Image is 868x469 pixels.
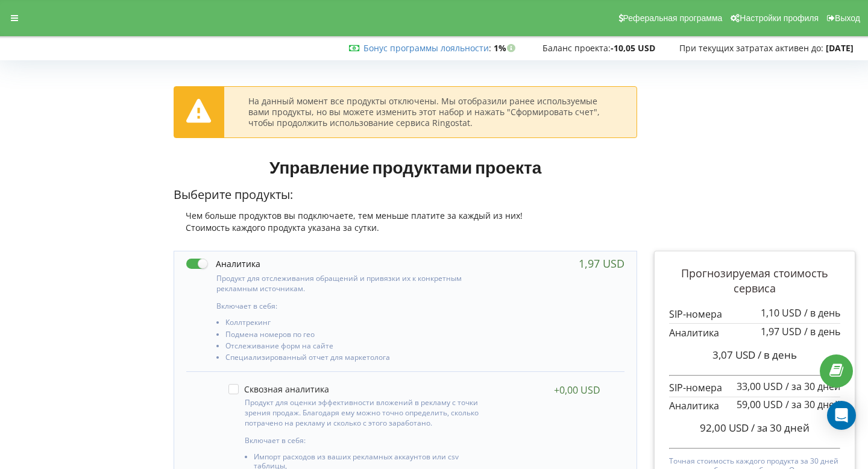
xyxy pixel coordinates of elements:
li: Отслеживание форм на сайте [225,342,493,353]
p: Продукт для оценки эффективности вложений в рекламу с точки зрения продаж. Благодаря ему можно то... [245,397,489,428]
div: 1,97 USD [579,257,624,269]
p: SIP-номера [669,307,840,321]
a: Бонус программы лояльности [363,42,489,54]
span: 1,97 USD [761,325,802,338]
h1: Управление продуктами проекта [174,156,637,178]
p: Аналитика [669,326,840,340]
span: / в день [758,348,797,362]
span: / за 30 дней [785,398,840,411]
label: Аналитика [186,257,260,270]
span: / в день [804,325,840,338]
strong: [DATE] [826,42,854,54]
p: Выберите продукты: [174,186,637,204]
span: Баланс проекта: [542,42,611,54]
span: 1,10 USD [761,306,802,319]
li: Подмена номеров по гео [225,330,493,342]
span: При текущих затратах активен до: [679,42,823,54]
label: Сквозная аналитика [228,384,329,394]
p: SIP-номера [669,381,840,395]
span: / за 30 дней [785,380,840,393]
span: : [363,42,491,54]
p: Включает в себя: [216,301,493,311]
span: 33,00 USD [737,380,783,393]
p: Аналитика [669,399,840,413]
div: На данный момент все продукты отключены. Мы отобразили ранее используемые вами продукты, но вы мо... [248,96,612,129]
span: 92,00 USD [700,421,749,435]
li: Коллтрекинг [225,318,493,330]
span: 3,07 USD [712,348,755,362]
p: Продукт для отслеживания обращений и привязки их к конкретным рекламным источникам. [216,273,493,294]
span: 59,00 USD [737,398,783,411]
p: Включает в себя: [245,435,489,445]
p: Прогнозируемая стоимость сервиса [669,266,840,297]
span: Выход [835,13,860,23]
strong: 1% [494,42,518,54]
li: Специализированный отчет для маркетолога [225,353,493,365]
div: Чем больше продуктов вы подключаете, тем меньше платите за каждый из них! [174,210,637,222]
div: +0,00 USD [554,384,600,396]
span: Настройки профиля [740,13,819,23]
div: Open Intercom Messenger [827,401,856,430]
span: / за 30 дней [751,421,810,435]
div: Стоимость каждого продукта указана за сутки. [174,222,637,234]
span: / в день [804,306,840,319]
strong: -10,05 USD [611,42,655,54]
span: Реферальная программа [623,13,723,23]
